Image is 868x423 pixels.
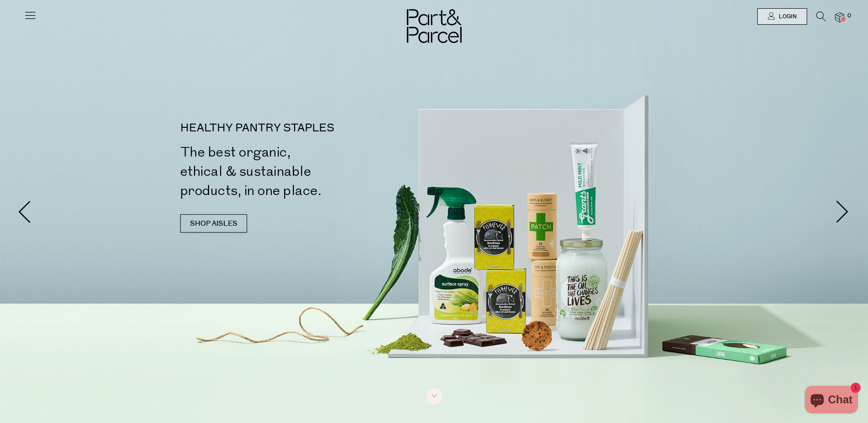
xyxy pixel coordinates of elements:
p: HEALTHY PANTRY STAPLES [180,123,438,134]
inbox-online-store-chat: Shopify online store chat [802,386,861,416]
a: SHOP AISLES [180,214,247,233]
a: 0 [835,12,844,22]
h2: The best organic, ethical & sustainable products, in one place. [180,143,438,201]
img: Part&Parcel [407,9,462,43]
span: 0 [845,12,853,20]
span: Login [776,13,797,21]
a: Login [757,8,807,25]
